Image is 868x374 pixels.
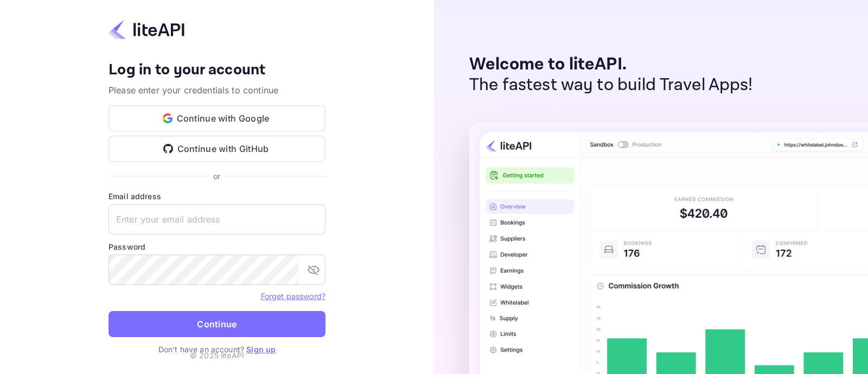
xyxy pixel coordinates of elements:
p: Please enter your credentials to continue [108,84,325,97]
p: or [213,170,220,182]
p: Welcome to liteAPI. [469,54,753,75]
h4: Log in to your account [108,61,325,80]
button: Continue [108,311,325,337]
a: Sign up [246,345,276,354]
button: Continue with Google [108,105,325,131]
p: © 2025 liteAPI [190,350,244,361]
p: Don't have an account? [108,344,325,355]
keeper-lock: Open Keeper Popup [305,213,318,226]
p: The fastest way to build Travel Apps! [469,75,753,96]
button: Continue with GitHub [108,136,325,162]
a: Forget password? [261,290,325,301]
button: toggle password visibility [303,259,324,281]
a: Forget password? [261,291,325,301]
input: Enter your email address [108,204,325,234]
label: Email address [108,191,325,202]
label: Password [108,241,325,252]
